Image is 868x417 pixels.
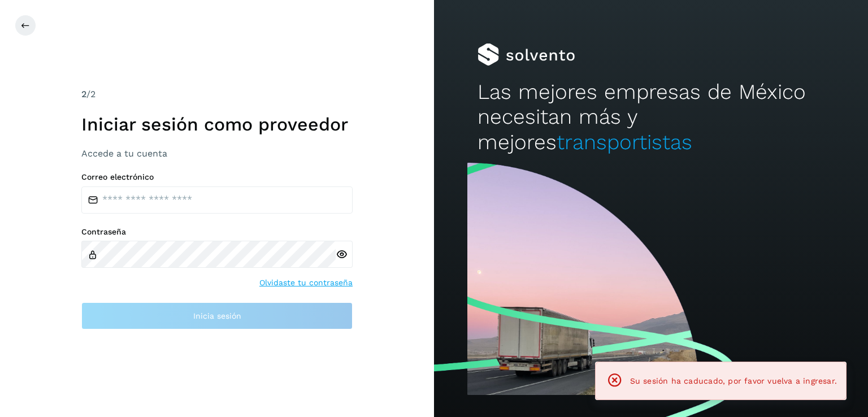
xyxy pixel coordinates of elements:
[81,302,353,329] button: Inicia sesión
[81,114,353,135] h1: Iniciar sesión como proveedor
[478,80,824,155] h2: Las mejores empresas de México necesitan más y mejores
[81,89,86,99] span: 2
[557,130,692,154] span: transportistas
[630,376,837,385] span: Su sesión ha caducado, por favor vuelva a ingresar.
[81,148,353,159] h3: Accede a tu cuenta
[193,312,241,320] span: Inicia sesión
[81,88,353,101] div: /2
[81,227,353,237] label: Contraseña
[259,277,353,289] a: Olvidaste tu contraseña
[81,172,353,182] label: Correo electrónico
